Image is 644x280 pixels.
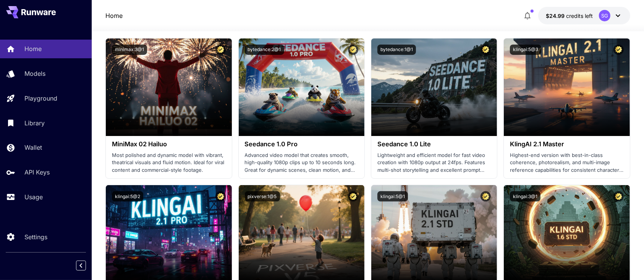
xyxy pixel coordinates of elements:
[245,191,280,202] button: pixverse:1@5
[24,232,47,242] p: Settings
[371,38,497,136] img: alt
[112,45,147,55] button: minimax:3@1
[24,69,45,78] p: Models
[481,191,491,202] button: Certified Model – Vetted for best performance and includes a commercial license.
[112,191,143,202] button: klingai:5@2
[24,168,50,177] p: API Keys
[510,45,541,55] button: klingai:5@3
[24,44,42,53] p: Home
[504,38,629,136] img: alt
[481,45,491,55] button: Certified Model – Vetted for best performance and includes a commercial license.
[546,13,566,19] span: $24.99
[105,11,123,20] a: Home
[112,141,225,148] h3: MiniMax 02 Hailuo
[112,152,225,174] p: Most polished and dynamic model with vibrant, theatrical visuals and fluid motion. Ideal for vira...
[348,191,358,202] button: Certified Model – Vetted for best performance and includes a commercial license.
[239,38,364,136] img: alt
[245,141,358,148] h3: Seedance 1.0 Pro
[245,45,284,55] button: bytedance:2@1
[377,191,408,202] button: klingai:5@1
[215,45,226,55] button: Certified Model – Vetted for best performance and includes a commercial license.
[599,10,610,21] div: SG
[510,152,623,174] p: Highest-end version with best-in-class coherence, photorealism, and multi-image reference capabil...
[348,45,358,55] button: Certified Model – Vetted for best performance and includes a commercial license.
[24,192,43,202] p: Usage
[245,152,358,174] p: Advanced video model that creates smooth, high-quality 1080p clips up to 10 seconds long. Great f...
[510,141,623,148] h3: KlingAI 2.1 Master
[566,13,593,19] span: credits left
[538,7,630,24] button: $24.985SG
[106,38,231,136] img: alt
[24,94,57,103] p: Playground
[82,259,92,272] div: Collapse sidebar
[24,118,45,128] p: Library
[377,141,491,148] h3: Seedance 1.0 Lite
[105,11,123,20] nav: breadcrumb
[510,191,540,202] button: klingai:3@1
[76,261,86,270] button: Collapse sidebar
[377,152,491,174] p: Lightweight and efficient model for fast video creation with 1080p output at 24fps. Features mult...
[377,45,416,55] button: bytedance:1@1
[613,191,624,202] button: Certified Model – Vetted for best performance and includes a commercial license.
[546,12,593,20] div: $24.985
[613,45,624,55] button: Certified Model – Vetted for best performance and includes a commercial license.
[215,191,226,202] button: Certified Model – Vetted for best performance and includes a commercial license.
[24,143,42,152] p: Wallet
